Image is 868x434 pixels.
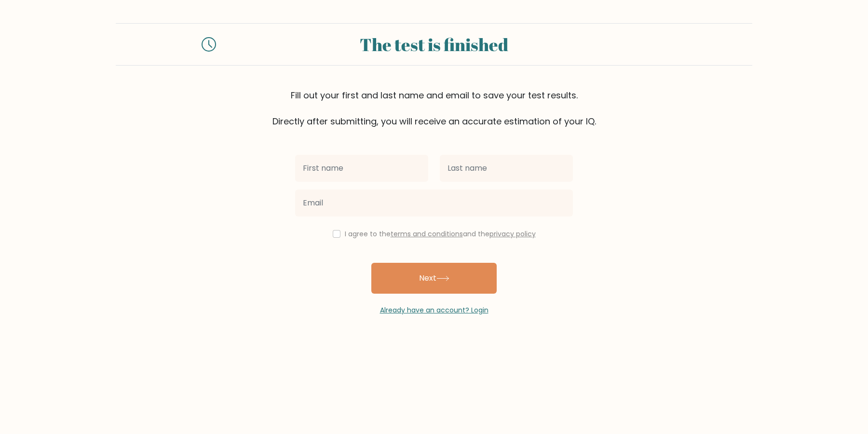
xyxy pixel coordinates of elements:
[440,155,573,182] input: Last name
[116,89,752,128] div: Fill out your first and last name and email to save your test results. Directly after submitting,...
[345,229,536,239] label: I agree to the and the
[295,190,573,217] input: Email
[371,263,497,294] button: Next
[391,229,463,239] a: terms and conditions
[489,229,536,239] a: privacy policy
[228,31,640,57] div: The test is finished
[295,155,428,182] input: First name
[380,305,488,315] a: Already have an account? Login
